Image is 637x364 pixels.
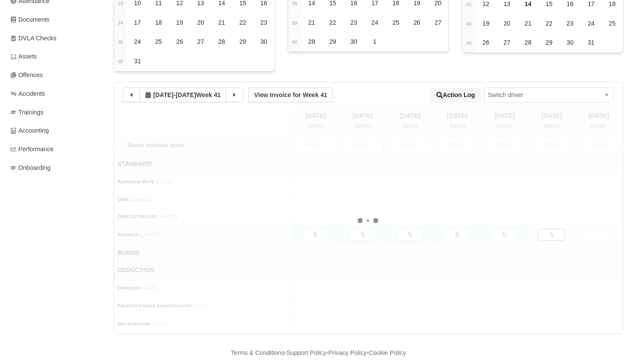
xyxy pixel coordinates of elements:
[484,90,614,101] span: Switch driver
[466,21,472,26] strong: 43
[328,349,367,356] a: Privacy Policy
[387,14,405,31] div: 25
[582,34,601,51] div: 31
[10,33,56,43] span: DVLA Checks
[10,107,43,117] span: Trainings
[149,14,168,31] div: 18
[254,14,273,31] div: 23
[561,15,579,32] div: 23
[118,39,123,45] strong: 35
[292,39,298,45] strong: 40
[248,88,333,102] a: View Invoice for Week 41
[175,91,196,98] span: 2 days ago
[153,91,173,98] span: 1 week ago
[118,20,123,26] strong: 34
[128,33,147,50] div: 24
[10,144,54,154] span: Performance
[429,14,447,31] div: 27
[118,59,123,64] strong: 36
[7,67,103,84] a: Offences
[594,322,637,364] iframe: Chat Widget
[519,15,537,32] div: 21
[7,141,103,158] a: Performance
[140,88,226,102] button: [DATE]-[DATE]Week 41
[302,14,321,31] div: 21
[234,33,252,50] div: 29
[344,33,363,50] div: 30
[192,14,210,31] div: 20
[302,33,321,50] div: 28
[540,15,559,32] div: 22
[366,14,384,31] div: 24
[7,122,103,139] a: Accounting
[170,14,189,31] div: 19
[7,11,103,28] a: Documents
[128,53,147,70] div: 31
[292,1,298,6] strong: 38
[10,52,37,62] span: Assets
[192,33,210,50] div: 27
[118,1,123,6] strong: 33
[477,34,495,51] div: 26
[431,88,481,103] button: Action Log
[7,48,103,65] a: Assets
[292,20,298,26] strong: 39
[10,126,49,136] span: Accounting
[498,34,517,51] div: 27
[149,33,168,50] div: 25
[170,33,189,50] div: 26
[369,349,406,356] a: Cookie Policy
[324,14,342,31] div: 22
[466,2,472,7] strong: 42
[366,33,384,50] div: 1
[10,89,45,99] span: Accidents
[7,85,103,102] a: Accidents
[234,14,252,31] div: 22
[324,33,342,50] div: 29
[7,104,103,121] a: Trainings
[10,70,43,80] span: Offences
[477,15,495,32] div: 19
[212,14,231,31] div: 21
[582,15,601,32] div: 24
[408,14,426,31] div: 26
[603,15,621,32] div: 25
[254,33,273,50] div: 30
[466,40,472,45] strong: 44
[212,33,231,50] div: 28
[10,15,49,25] span: Documents
[7,30,103,47] a: DVLA Checks
[498,15,517,32] div: 20
[7,159,103,176] a: Onboarding
[561,34,579,51] div: 30
[10,163,51,173] span: Onboarding
[484,88,614,103] span: Switch driver
[524,0,531,7] strong: 14
[344,14,363,31] div: 23
[231,349,284,356] a: Terms & Conditions
[286,349,326,356] a: Support Policy
[128,14,147,31] div: 17
[540,34,559,51] div: 29
[519,34,537,51] div: 28
[71,348,565,358] div: - - -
